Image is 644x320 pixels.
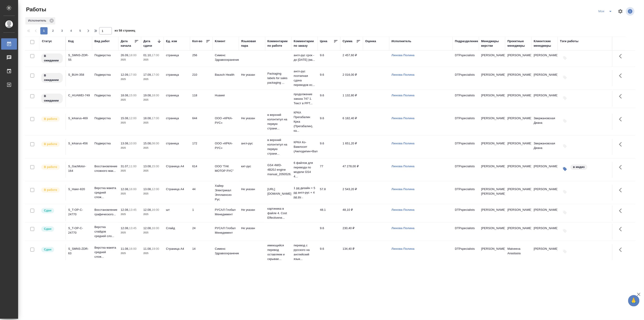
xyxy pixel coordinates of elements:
p: 2025 [121,169,139,173]
td: 644 [190,114,213,130]
a: Линова Полина [392,208,415,211]
p: 2025 [143,121,161,125]
div: Подразделение [455,39,478,44]
div: S_SMNS-ZDR-63 [68,247,90,256]
p: КРКА Прегабалин Крка (Прегабалин), ка... [294,110,315,133]
p: 17:00 [152,73,159,76]
td: 9.6 [318,91,340,107]
td: [PERSON_NAME] [505,224,531,240]
p: [PERSON_NAME] [481,53,503,58]
div: Исполнитель назначен, приступать к работе пока рано [41,93,63,104]
p: [URL][DOMAIN_NAME].. [267,187,289,196]
p: 01.10, [143,53,152,57]
p: [PERSON_NAME] [481,116,503,121]
a: Линова Полина [392,73,415,76]
p: 17:00 [129,73,137,76]
button: Добавить тэги [560,141,570,151]
div: Проектные менеджеры [507,39,529,48]
p: англ-рус срок - до [DATE] (ва... [294,53,315,62]
td: страница [164,139,190,155]
div: Языковая пара [241,39,263,48]
div: Сумма [343,39,352,44]
div: Вид работ [94,39,110,44]
td: Страница А4 [164,244,190,260]
p: [PERSON_NAME] [481,141,503,146]
p: в верхний колонтитул на первую страни... [267,138,289,156]
td: 2 457,60 ₽ [340,51,363,67]
p: Bausch Health [215,73,237,77]
button: 5 [77,27,84,34]
td: [PERSON_NAME] [531,224,558,240]
button: Добавить тэги [560,226,570,236]
a: Линова Полина [392,165,415,168]
p: 2025 [121,77,139,82]
td: 9.6 [318,244,340,260]
td: [PERSON_NAME] [505,139,531,155]
p: имеющийся перевод оставляем и скрывае... [267,243,289,261]
p: Сименс Здравоохранение [215,53,237,62]
td: 44 [190,185,213,201]
td: 134,40 ₽ [340,244,363,260]
p: 2025 [143,251,161,256]
td: DTPspecialists [453,91,479,107]
p: [PERSON_NAME] [481,247,503,251]
p: продолжение заказа 747 1. Текст в PPT... [294,92,315,106]
td: 210 [190,70,213,86]
p: Сдан [44,227,51,231]
div: S_BUH-358 [68,73,90,77]
p: 2025 [143,212,161,217]
button: Здесь прячутся важные кнопки [616,205,627,216]
a: Линова Полина [392,53,415,57]
span: Настроить таблицу [615,6,626,17]
p: Восстановление сложного мак... [94,164,116,173]
div: Исполнитель [25,17,55,24]
p: 2025 [121,98,139,102]
td: англ-рус [239,139,265,155]
div: S_T-OP-C-24770 [68,226,90,235]
p: 13.08, [143,187,152,191]
div: Исполнитель выполняет работу [41,116,63,122]
div: S_krkarus-469 [68,116,90,121]
p: 12:00 [152,187,159,191]
td: 1 132,80 ₽ [340,91,363,107]
td: 118 [190,91,213,107]
td: кит-рус [239,162,265,178]
a: Линова Полина [392,116,415,120]
td: DTPspecialists [453,70,479,86]
p: В работе [44,117,57,121]
td: DTPspecialists [453,51,479,67]
p: Подверстка [94,116,116,121]
td: [PERSON_NAME] [531,185,558,201]
p: [PERSON_NAME] [481,93,503,98]
p: [PERSON_NAME] [481,208,503,212]
p: 2025 [143,230,161,235]
p: ООО «КРКА-РУС» [215,116,237,125]
p: 13.08, [143,165,152,168]
p: 15.08, [121,116,129,120]
p: 2025 [143,58,161,62]
td: [PERSON_NAME] [531,205,558,221]
span: из 58 страниц [115,28,135,34]
td: 48,10 ₽ [340,205,363,221]
p: Подверстка [94,141,116,146]
td: 9.6 [318,114,340,130]
div: Дата начала [121,39,134,48]
button: Добавить тэги [560,187,570,197]
p: 2025 [121,146,139,150]
div: S_SMNS-ZDR-55 [68,53,90,62]
p: 31.07, [121,165,129,168]
td: 14 [190,244,213,260]
td: 24 [190,224,213,240]
p: 15.08, [143,142,152,145]
button: Добавить тэги [560,73,570,82]
p: В работе [44,142,57,146]
p: 18.08, [121,94,129,97]
td: Не указан [239,224,265,240]
div: Дата сдачи [143,39,157,48]
p: В ожидании [44,94,60,103]
td: [PERSON_NAME] [531,244,558,260]
p: 16:00 [129,187,137,191]
button: Изменить тэги [560,164,570,174]
td: DTPspecialists [453,185,479,201]
a: Линова Полина [392,247,415,250]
